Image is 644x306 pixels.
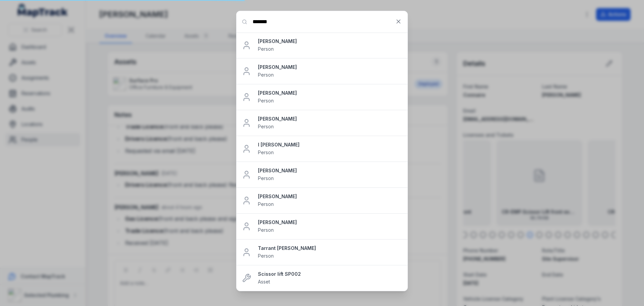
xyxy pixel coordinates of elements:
strong: [PERSON_NAME] [258,193,402,200]
span: Person [258,124,274,129]
span: Asset [258,279,270,285]
a: [PERSON_NAME]Person [258,116,402,130]
span: Person [258,72,274,78]
span: Person [258,253,274,259]
a: [PERSON_NAME]Person [258,64,402,79]
strong: Scissor lift SP002 [258,271,402,277]
strong: [PERSON_NAME] [258,116,402,122]
span: Person [258,227,274,233]
a: Scissor lift SP002Asset [258,271,402,286]
a: [PERSON_NAME]Person [258,90,402,104]
strong: [PERSON_NAME] [258,167,402,174]
a: [PERSON_NAME]Person [258,219,402,234]
a: [PERSON_NAME]Person [258,38,402,53]
span: Person [258,175,274,181]
span: Person [258,201,274,207]
span: Person [258,98,274,103]
a: I [PERSON_NAME]Person [258,141,402,156]
span: Person [258,46,274,52]
span: Person [258,149,274,155]
strong: Tarrant [PERSON_NAME] [258,245,402,252]
a: [PERSON_NAME]Person [258,193,402,208]
a: Tarrant [PERSON_NAME]Person [258,245,402,260]
a: [PERSON_NAME]Person [258,167,402,182]
strong: [PERSON_NAME] [258,90,402,96]
strong: I [PERSON_NAME] [258,141,402,148]
strong: [PERSON_NAME] [258,219,402,226]
strong: [PERSON_NAME] [258,64,402,71]
strong: [PERSON_NAME] [258,38,402,45]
